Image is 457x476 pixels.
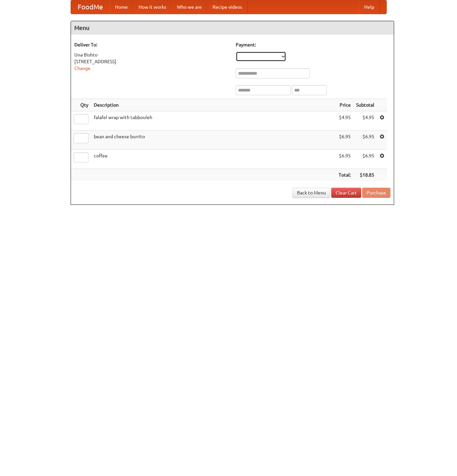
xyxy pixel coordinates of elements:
[236,41,390,48] h5: Payment:
[362,188,390,198] button: Purchase
[91,99,336,111] th: Description
[91,150,336,169] td: coffee
[359,0,380,14] a: Help
[207,0,247,14] a: Recipe videos
[110,0,133,14] a: Home
[293,188,330,198] a: Back to Menu
[353,111,377,131] td: $4.95
[336,99,353,111] th: Price
[331,188,361,198] a: Clear Cart
[336,111,353,131] td: $4.95
[74,66,90,71] a: Change
[71,99,91,111] th: Qty
[71,21,394,35] h4: Menu
[353,131,377,150] td: $6.95
[336,150,353,169] td: $6.95
[74,58,229,65] div: [STREET_ADDRESS]
[336,169,353,181] th: Total:
[353,150,377,169] td: $6.95
[91,131,336,150] td: bean and cheese burrito
[74,41,229,48] h5: Deliver To:
[71,0,110,14] a: FoodMe
[133,0,172,14] a: How it works
[172,0,207,14] a: Who we are
[353,169,377,181] th: $18.85
[74,51,229,58] div: Una Bishto
[353,99,377,111] th: Subtotal
[336,131,353,150] td: $6.95
[91,111,336,131] td: falafel wrap with tabbouleh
